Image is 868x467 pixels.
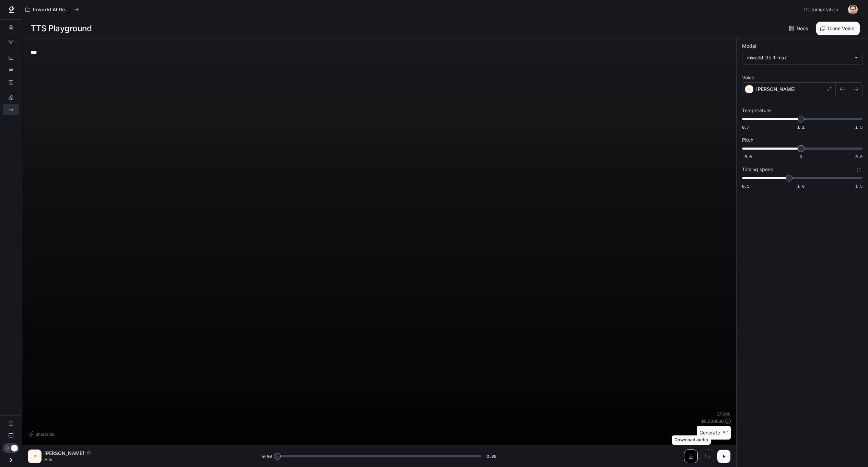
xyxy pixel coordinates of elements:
[672,435,711,445] div: Download audio
[855,124,863,130] span: 1.5
[3,430,19,441] a: Feedback
[701,450,714,463] button: Inspect
[31,22,92,35] h1: TTS Playground
[816,22,860,35] button: Clone Voice
[742,51,862,64] div: inworld-tts-1-max
[3,453,19,467] button: Open drawer
[855,183,863,189] span: 1.5
[855,154,863,160] span: 5.0
[22,3,82,16] button: All workspaces
[742,138,753,142] p: Pitch
[3,22,19,33] a: Overview
[684,450,698,463] button: Download audio
[262,453,272,460] span: 0:00
[33,7,71,13] p: Inworld AI Demos
[44,450,84,457] p: [PERSON_NAME]
[742,167,774,172] p: Talking speed
[848,5,858,14] img: User avatar
[3,104,19,115] a: TTS Playground
[742,44,756,48] p: Model
[3,92,19,103] a: LLM Playground
[742,124,749,130] span: 0.7
[11,444,18,452] span: Dark mode toggle
[701,418,724,424] p: $ 0.000030
[723,431,728,435] p: ⌘⏎
[742,183,749,189] span: 0.5
[797,183,805,189] span: 1.0
[3,65,19,75] a: Traces
[3,37,19,48] a: Graph Registry
[756,86,796,93] p: [PERSON_NAME]
[797,124,805,130] span: 1.1
[855,166,863,173] button: Reset to default
[801,3,843,16] a: Documentation
[84,451,94,455] button: Copy Voice ID
[487,453,496,460] span: 0:00
[788,22,811,35] a: Docs
[3,52,19,63] a: Dashboards
[44,457,246,463] p: Huh
[800,154,802,160] span: 0
[29,451,40,462] div: D
[3,77,19,88] a: Logs
[804,5,838,14] span: Documentation
[742,154,752,160] span: -5.0
[717,411,731,417] p: 3 / 1000
[747,54,851,61] div: inworld-tts-1-max
[742,75,754,80] p: Voice
[742,108,771,113] p: Temperature
[846,3,860,16] button: User avatar
[28,429,57,440] button: Shortcuts
[3,418,19,429] a: Documentation
[697,426,731,440] button: Generate⌘⏎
